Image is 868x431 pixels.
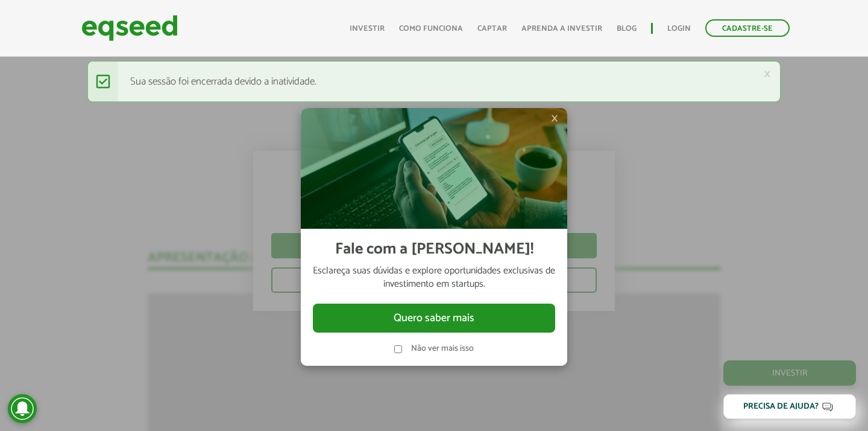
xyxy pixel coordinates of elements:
[764,68,771,80] a: ×
[521,25,602,33] a: Aprenda a investir
[81,12,178,44] img: EqSeed
[667,25,691,33] a: Login
[335,241,533,258] h2: Fale com a [PERSON_NAME]!
[313,304,555,333] button: Quero saber mais
[87,60,781,103] div: Sua sessão foi encerrada devido a inatividade.
[399,25,463,33] a: Como funciona
[551,111,558,126] span: ×
[705,19,790,37] a: Cadastre-se
[411,345,474,353] label: Não ver mais isso
[350,25,385,33] a: Investir
[301,108,567,229] img: Imagem celular
[313,264,555,292] p: Esclareça suas dúvidas e explore oportunidades exclusivas de investimento em startups.
[477,25,507,33] a: Captar
[617,25,637,33] a: Blog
